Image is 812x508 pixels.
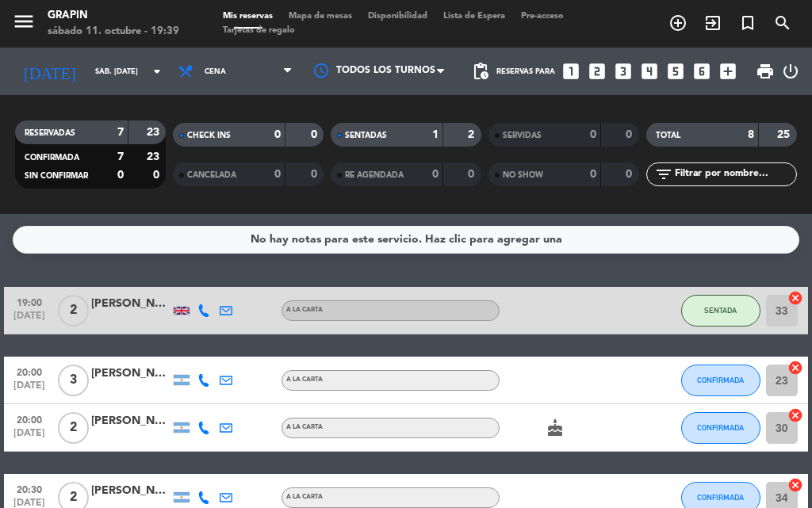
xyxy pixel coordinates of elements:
[787,290,803,306] i: cancel
[773,13,792,32] i: search
[503,132,542,139] span: SERVIDAS
[153,170,163,181] strong: 0
[10,292,49,311] span: 19:00
[668,13,688,32] i: add_circle_outline
[673,166,796,183] input: Filtrar por nombre...
[787,477,803,493] i: cancel
[10,311,49,329] span: [DATE]
[10,428,49,446] span: [DATE]
[117,151,124,162] strong: 7
[590,169,596,180] strong: 0
[681,412,760,444] button: CONFIRMADA
[117,170,124,181] strong: 0
[432,169,439,180] strong: 0
[360,12,435,21] span: Disponibilidad
[513,12,572,21] span: Pre-acceso
[496,67,555,76] span: Reservas para
[787,360,803,376] i: cancel
[691,61,712,82] i: looks_6
[587,61,607,82] i: looks_two
[147,127,163,138] strong: 23
[58,365,89,396] span: 3
[91,482,170,500] div: [PERSON_NAME]
[626,169,635,180] strong: 0
[12,10,36,33] i: menu
[48,24,179,40] div: sábado 11. octubre - 19:39
[656,132,680,139] span: TOTAL
[91,295,170,313] div: [PERSON_NAME]
[546,418,565,437] i: cake
[205,67,226,76] span: Cena
[147,62,167,81] i: arrow_drop_down
[215,26,303,35] span: Tarjetas de regalo
[251,231,562,249] div: No hay notas para este servicio. Haz clic para agregar una
[503,171,543,179] span: NO SHOW
[286,307,323,313] span: A LA CARTA
[777,129,793,140] strong: 25
[281,12,360,21] span: Mapa de mesas
[48,8,179,24] div: GRAPIN
[613,61,634,82] i: looks_3
[286,424,323,430] span: A LA CARTA
[10,410,49,428] span: 20:00
[781,48,800,95] div: LOG OUT
[12,55,87,87] i: [DATE]
[10,380,49,399] span: [DATE]
[681,365,760,396] button: CONFIRMADA
[639,61,660,82] i: looks_4
[311,129,320,140] strong: 0
[704,306,737,315] span: SENTADA
[10,362,49,380] span: 20:00
[345,171,404,179] span: RE AGENDADA
[787,407,803,423] i: cancel
[681,295,760,327] button: SENTADA
[718,61,738,82] i: add_box
[117,127,124,138] strong: 7
[187,171,236,179] span: CANCELADA
[590,129,596,140] strong: 0
[435,12,513,21] span: Lista de Espera
[215,12,281,21] span: Mis reservas
[147,151,163,162] strong: 23
[25,129,75,137] span: RESERVADAS
[91,365,170,383] div: [PERSON_NAME]
[697,423,744,432] span: CONFIRMADA
[697,376,744,384] span: CONFIRMADA
[748,129,754,140] strong: 8
[703,13,722,32] i: exit_to_app
[781,62,800,81] i: power_settings_new
[274,169,281,180] strong: 0
[697,493,744,502] span: CONFIRMADA
[91,412,170,430] div: [PERSON_NAME]
[10,479,49,498] span: 20:30
[738,13,757,32] i: turned_in_not
[311,169,320,180] strong: 0
[654,165,673,184] i: filter_list
[345,132,387,139] span: SENTADAS
[274,129,281,140] strong: 0
[665,61,686,82] i: looks_5
[58,412,89,444] span: 2
[286,494,323,500] span: A LA CARTA
[626,129,635,140] strong: 0
[25,172,88,180] span: SIN CONFIRMAR
[561,61,581,82] i: looks_one
[187,132,231,139] span: CHECK INS
[468,169,477,180] strong: 0
[286,376,323,383] span: A LA CARTA
[471,62,490,81] span: pending_actions
[432,129,439,140] strong: 1
[58,295,89,327] span: 2
[756,62,775,81] span: print
[25,154,79,162] span: CONFIRMADA
[12,10,36,39] button: menu
[468,129,477,140] strong: 2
